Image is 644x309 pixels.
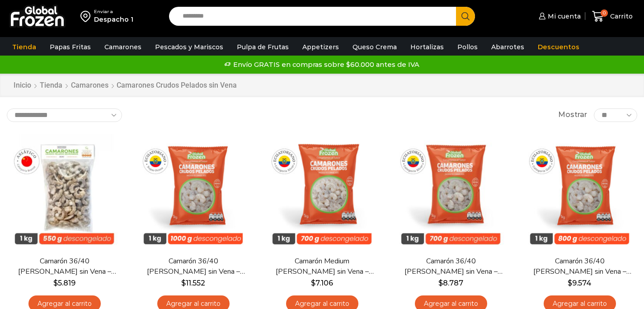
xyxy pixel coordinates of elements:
[298,38,343,56] a: Appetizers
[13,80,237,91] nav: Breadcrumb
[558,110,587,120] span: Mostrar
[8,38,41,56] a: Tienda
[181,279,186,287] span: $
[568,279,572,287] span: $
[487,38,529,56] a: Abarrotes
[311,279,333,287] bdi: 7.106
[80,9,94,24] img: address-field-icon.svg
[438,279,443,287] span: $
[528,256,632,277] a: Camarón 36/40 [PERSON_NAME] sin Vena – Gold – Caja 10 kg
[590,6,635,27] a: 0 Carrito
[545,12,581,21] span: Mi cuenta
[601,9,608,17] span: 0
[71,80,109,91] a: Camarones
[7,108,122,122] select: Pedido de la tienda
[406,38,448,56] a: Hortalizas
[348,38,401,56] a: Queso Crema
[117,81,237,89] h1: Camarones Crudos Pelados sin Vena
[53,279,58,287] span: $
[456,7,475,26] button: Search button
[94,15,133,24] div: Despacho 1
[453,38,482,56] a: Pollos
[608,12,633,21] span: Carrito
[181,279,205,287] bdi: 11.552
[45,38,95,56] a: Papas Fritas
[13,256,117,277] a: Camarón 36/40 [PERSON_NAME] sin Vena – Bronze – Caja 10 kg
[232,38,293,56] a: Pulpa de Frutas
[568,279,592,287] bdi: 9.574
[438,279,463,287] bdi: 8.787
[94,9,133,15] div: Enviar a
[399,256,503,277] a: Camarón 36/40 [PERSON_NAME] sin Vena – Silver – Caja 10 kg
[536,7,581,25] a: Mi cuenta
[53,279,75,287] bdi: 5.819
[100,38,146,56] a: Camarones
[311,279,315,287] span: $
[150,38,228,56] a: Pescados y Mariscos
[39,80,63,91] a: Tienda
[270,256,374,277] a: Camarón Medium [PERSON_NAME] sin Vena – Silver – Caja 10 kg
[141,256,245,277] a: Camarón 36/40 [PERSON_NAME] sin Vena – Super Prime – Caja 10 kg
[13,80,32,91] a: Inicio
[533,38,584,56] a: Descuentos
